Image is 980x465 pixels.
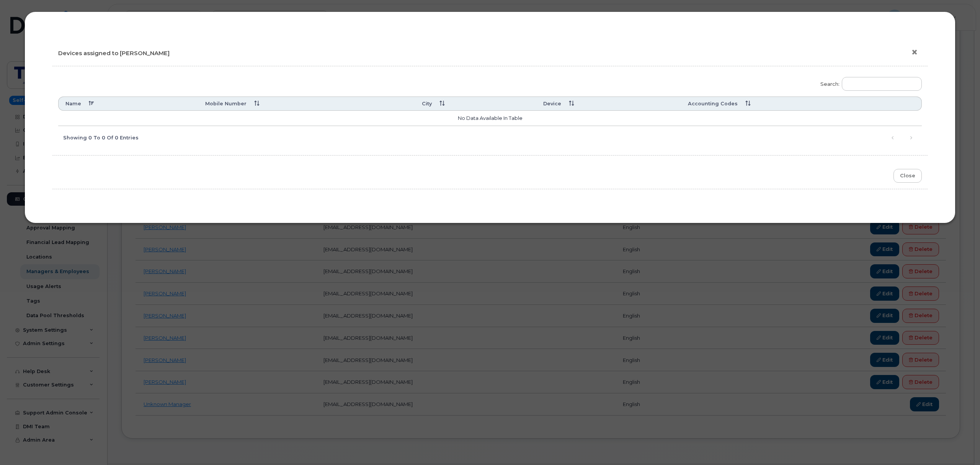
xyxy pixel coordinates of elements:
th: Mobile Number : activate to sort column ascending [198,97,415,111]
th: City : activate to sort column ascending [415,97,536,111]
td: No data available in table [58,111,922,126]
button: × [911,47,922,58]
label: Search: [815,72,922,93]
th: Device : activate to sort column ascending [536,97,681,111]
a: Previous [887,132,898,144]
div: Showing 0 to 0 of 0 entries [58,131,139,144]
h4: Devices assigned to [PERSON_NAME] [58,50,922,57]
th: Name : activate to sort column descending [58,97,198,111]
a: Next [905,132,917,144]
button: Close [893,169,922,183]
th: Accounting Codes : activate to sort column ascending [681,97,922,111]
